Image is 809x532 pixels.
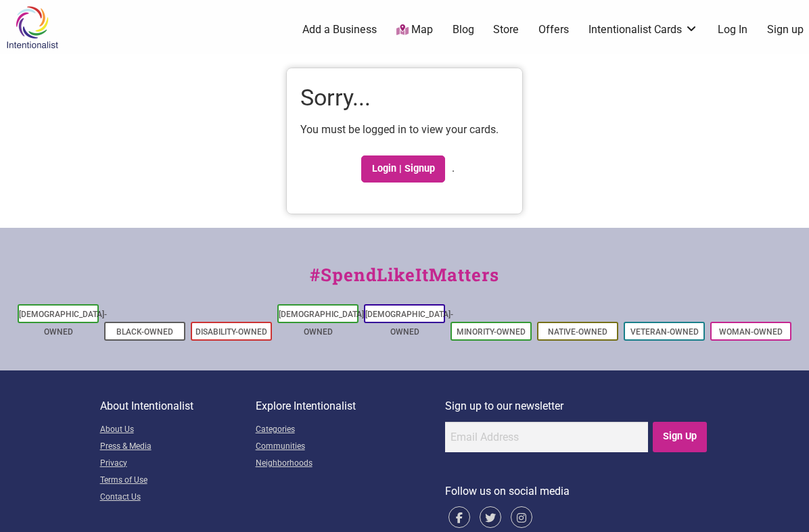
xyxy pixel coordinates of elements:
a: Offers [538,22,569,37]
a: Veteran-Owned [630,327,699,337]
input: Sign Up [653,422,708,452]
a: Sign up [767,22,804,37]
p: You must be logged in to view your cards. [300,121,509,139]
a: About Us [100,422,256,439]
p: Sign up to our newsletter [445,397,710,415]
a: Categories [256,422,445,439]
a: Woman-Owned [719,327,783,337]
a: Native-Owned [548,327,607,337]
a: Neighborhoods [256,456,445,473]
a: Black-Owned [116,327,173,337]
a: Press & Media [100,439,256,456]
a: Blog [453,22,474,37]
a: Map [396,22,433,38]
a: Intentionalist Cards [588,22,698,37]
a: [DEMOGRAPHIC_DATA]-Owned [19,310,107,337]
a: Log In [718,22,747,37]
a: Communities [256,439,445,456]
a: [DEMOGRAPHIC_DATA]-Owned [279,310,367,337]
a: Terms of Use [100,473,256,489]
a: [DEMOGRAPHIC_DATA]-Owned [365,310,453,337]
h1: Sorry... [300,82,509,114]
a: Privacy [100,456,256,473]
p: About Intentionalist [100,397,256,415]
a: Add a Business [302,22,377,37]
input: Email Address [445,422,648,452]
p: . [300,149,509,189]
a: Store [493,22,519,37]
a: Minority-Owned [457,327,526,337]
a: Disability-Owned [195,327,267,337]
p: Explore Intentionalist [256,397,445,415]
a: Contact Us [100,489,256,506]
p: Follow us on social media [445,483,710,500]
a: Login | Signup [361,155,445,183]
